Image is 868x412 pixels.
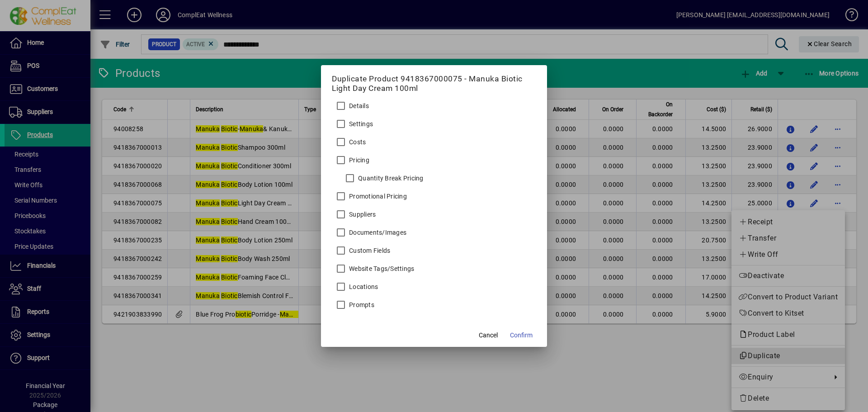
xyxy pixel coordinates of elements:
label: Suppliers [347,210,376,219]
label: Quantity Break Pricing [356,174,424,183]
label: Website Tags/Settings [347,264,414,273]
label: Documents/Images [347,228,406,237]
span: Cancel [479,331,498,340]
button: Confirm [506,327,536,343]
label: Prompts [347,300,374,309]
label: Custom Fields [347,246,390,255]
label: Settings [347,119,373,128]
label: Pricing [347,156,369,165]
label: Promotional Pricing [347,192,407,201]
label: Costs [347,137,366,147]
button: Cancel [474,327,503,343]
h5: Duplicate Product 9418367000075 - Manuka Biotic Light Day Cream 100ml [332,74,536,93]
label: Locations [347,282,378,291]
label: Details [347,101,369,110]
span: Confirm [510,331,533,340]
